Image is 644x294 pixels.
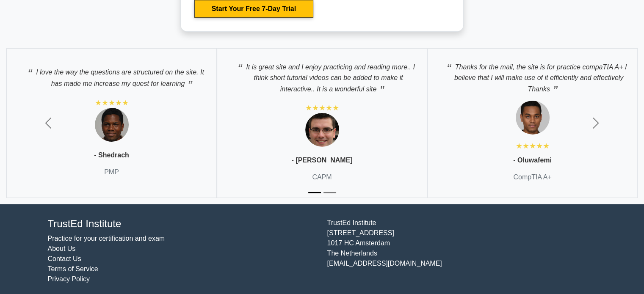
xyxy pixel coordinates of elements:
div: ★★★★★ [95,98,129,108]
img: Testimonial 1 [305,113,339,147]
img: Testimonial 1 [516,101,550,135]
img: Testimonial 1 [95,108,129,142]
p: CompTIA A+ [513,172,551,182]
p: Thanks for the mail, the site is for practice compaTIA A+ I believe that I will make use of it ef... [436,57,629,95]
a: About Us [48,245,76,252]
p: It is great site and I enjoy practicing and reading more.. I think short tutorial videos can be a... [226,57,418,95]
button: Slide 1 [308,188,321,198]
p: I love the way the questions are structured on the site. It has made me increase my quest for lea... [15,62,208,89]
p: CAPM [312,172,332,182]
div: ★★★★★ [516,141,550,151]
div: TrustEd Institute [STREET_ADDRESS] 1017 HC Amsterdam The Netherlands [EMAIL_ADDRESS][DOMAIN_NAME] [322,218,602,284]
p: PMP [104,167,119,177]
a: Privacy Policy [48,275,90,283]
p: - Shedrach [94,150,129,160]
p: - Oluwafemi [513,155,552,165]
div: ★★★★★ [305,103,339,113]
button: Slide 2 [323,188,336,198]
h4: TrustEd Institute [48,218,317,230]
p: - [PERSON_NAME] [291,155,352,165]
a: Terms of Service [48,265,98,272]
a: Contact Us [48,255,81,262]
a: Practice for your certification and exam [48,235,165,242]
